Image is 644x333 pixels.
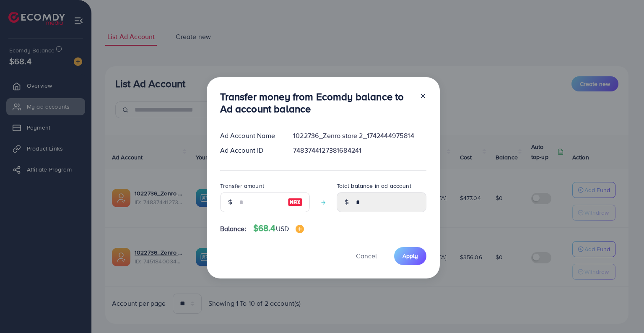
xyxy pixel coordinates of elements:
[608,295,638,327] iframe: Chat
[286,146,433,155] div: 7483744127381684241
[213,131,287,140] div: Ad Account Name
[213,146,287,155] div: Ad Account ID
[253,223,304,234] h4: $68.4
[345,247,387,265] button: Cancel
[337,182,411,190] label: Total balance in ad account
[220,91,413,115] h3: Transfer money from Ecomdy balance to Ad account balance
[296,225,304,233] img: image
[286,131,433,140] div: 1022736_Zenro store 2_1742444975814
[276,224,289,233] span: USD
[288,197,303,207] img: image
[402,252,418,260] span: Apply
[394,247,426,265] button: Apply
[356,251,377,260] span: Cancel
[220,182,264,190] label: Transfer amount
[220,224,247,234] span: Balance:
